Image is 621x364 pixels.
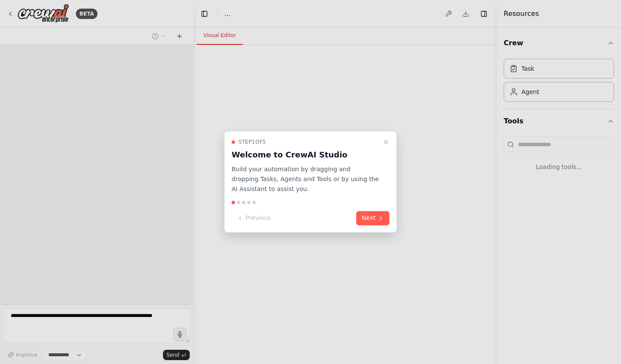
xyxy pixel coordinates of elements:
p: Build your automation by dragging and dropping Tasks, Agents and Tools or by using the AI Assista... [232,164,379,194]
button: Next [356,211,389,226]
button: Previous [232,211,276,226]
h3: Welcome to CrewAI Studio [232,149,379,161]
span: Step 1 of 5 [238,138,266,145]
button: Hide left sidebar [198,8,210,20]
button: Close walkthrough [381,137,391,147]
